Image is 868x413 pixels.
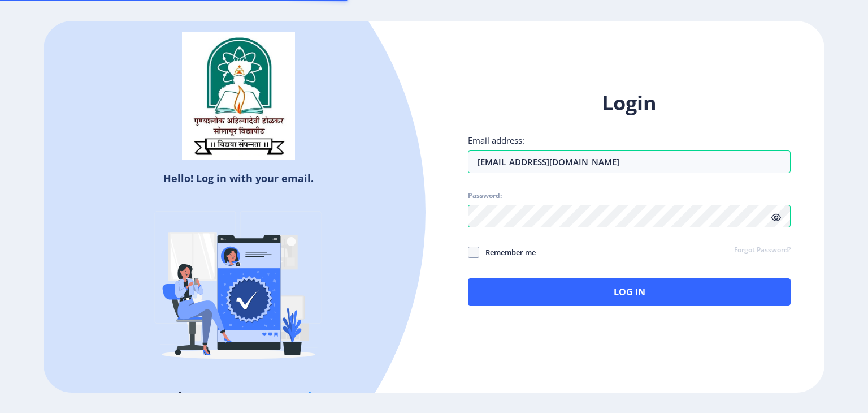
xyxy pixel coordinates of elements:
span: Remember me [479,246,536,259]
img: sulogo.png [182,32,295,160]
input: Email address [468,150,791,173]
img: Verified-rafiki.svg [140,190,337,388]
a: Forgot Password? [734,246,791,256]
button: Log In [468,278,791,306]
h5: Don't have an account? [52,388,426,406]
h1: Login [468,89,791,117]
label: Email address: [468,135,524,146]
a: Register [285,388,337,405]
label: Password: [468,191,502,200]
